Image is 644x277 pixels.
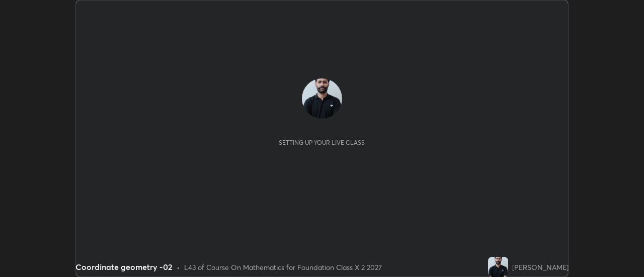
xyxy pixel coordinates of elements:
img: e085ba1f86984e2686c0a7d087b7734a.jpg [488,257,508,277]
div: Setting up your live class [279,139,365,146]
div: Coordinate geometry -02 [75,261,173,273]
div: [PERSON_NAME] [512,262,569,272]
div: L43 of Course On Mathematics for Foundation Class X 2 2027 [184,262,382,272]
img: e085ba1f86984e2686c0a7d087b7734a.jpg [302,78,342,119]
div: • [177,262,180,272]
